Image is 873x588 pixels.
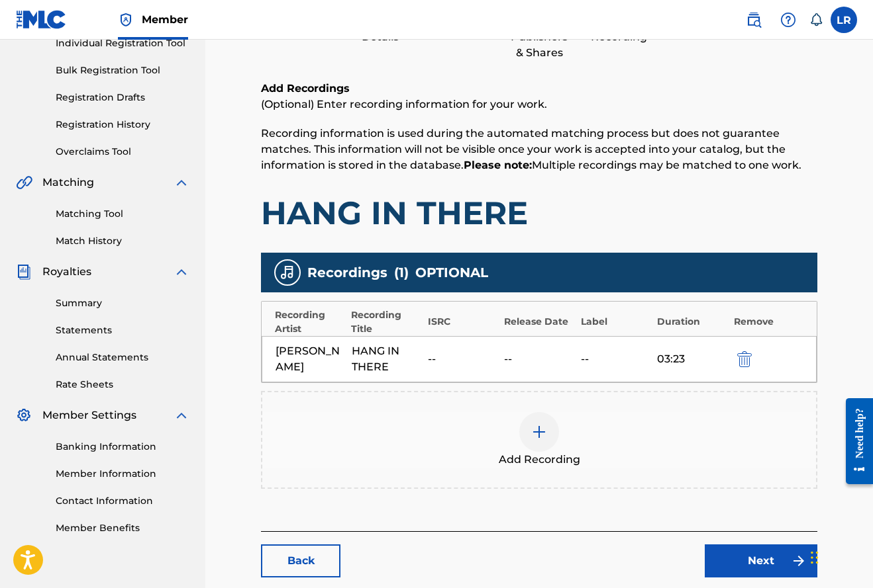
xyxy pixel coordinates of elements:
img: add [531,424,547,440]
div: Help [775,7,801,33]
a: Overclaims Tool [56,145,189,159]
a: Annual Statements [56,351,189,364]
div: Drag [811,538,819,577]
div: Notifications [809,13,823,26]
img: Matching [16,175,32,190]
iframe: Resource Center [836,394,873,489]
div: HANG IN THERE [352,343,421,375]
div: -- [581,351,650,367]
a: Member Benefits [56,521,189,535]
a: Match History [56,234,189,248]
strong: Please note: [464,159,532,171]
a: Public Search [741,7,767,33]
img: recording [280,265,295,280]
iframe: Chat Widget [807,525,873,588]
span: Add Recording [499,452,580,468]
div: Recording Artist [275,308,344,336]
img: expand [174,264,189,280]
img: Royalties [16,264,32,280]
a: Member Information [56,467,189,481]
a: Registration Drafts [56,91,189,105]
span: Member Settings [42,407,136,423]
img: expand [174,175,189,190]
span: (Optional) Enter recording information for your work. [261,98,547,110]
a: Bulk Registration Tool [56,63,189,77]
h1: HANG IN THERE [261,193,817,233]
div: [PERSON_NAME] [276,343,345,375]
span: Member [142,12,188,27]
div: Label [581,315,650,329]
img: Member Settings [16,407,32,423]
img: f7272a7cc735f4ea7f67.svg [791,553,807,569]
div: User Menu [831,7,857,33]
a: Individual Registration Tool [56,36,189,50]
a: Contact Information [56,494,189,508]
a: Rate Sheets [56,378,189,392]
img: expand [174,407,189,423]
img: search [746,12,762,28]
div: Release Date [504,315,574,329]
a: Registration History [56,118,189,132]
div: -- [504,351,574,367]
a: Summary [56,296,189,310]
span: Royalties [42,264,91,280]
div: 03:23 [657,351,727,367]
span: Recording information is used during the automated matching process but does not guarantee matche... [261,127,801,171]
a: Next [705,544,817,577]
div: Duration [657,315,727,329]
div: Remove [734,315,803,329]
span: ( 1 ) [394,263,409,282]
div: ISRC [428,315,497,329]
img: MLC Logo [16,10,67,29]
div: -- [428,351,497,367]
a: Statements [56,323,189,337]
img: Top Rightsholder [118,12,134,28]
a: Matching Tool [56,207,189,221]
span: Recordings [307,263,387,282]
h6: Add Recordings [261,81,817,97]
a: Banking Information [56,440,189,454]
img: 12a2ab48e56ec057fbd8.svg [737,351,752,367]
span: Matching [42,175,94,190]
span: OPTIONAL [415,263,488,282]
div: Recording Title [351,308,421,336]
img: help [780,12,796,28]
a: Back [261,544,340,577]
